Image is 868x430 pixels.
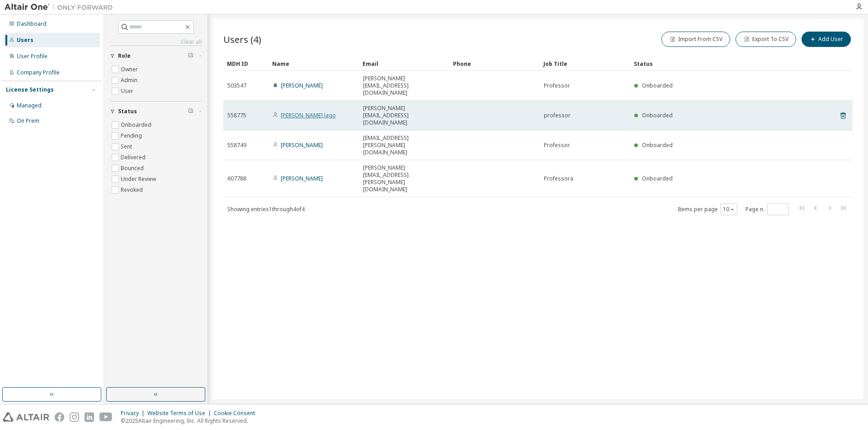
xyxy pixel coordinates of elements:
[147,410,214,417] div: Website Terms of Use
[17,53,47,60] div: User Profile
[70,412,79,422] img: instagram.svg
[453,56,536,71] div: Phone
[17,117,39,125] div: On Prem
[188,52,193,60] span: Clear filter
[227,82,246,89] span: 503547
[661,32,730,47] button: Import From CSV
[17,37,33,44] div: Users
[227,205,305,213] span: Showing entries 1 through 4 of 4
[110,38,202,46] a: Clear all
[363,75,445,97] span: [PERSON_NAME][EMAIL_ADDRESS][DOMAIN_NAME]
[17,102,42,109] div: Managed
[214,410,260,417] div: Cookie Consent
[543,56,627,71] div: Job Title
[544,82,570,89] span: Professor
[363,134,445,156] span: [EMAIL_ADDRESS][PERSON_NAME][DOMAIN_NAME]
[227,175,246,182] span: 607788
[121,130,144,141] label: Pending
[6,86,54,93] div: License Settings
[544,112,571,119] span: professor
[121,163,146,174] label: Bounced
[17,20,47,28] div: Dashboard
[363,105,445,126] span: [PERSON_NAME][EMAIL_ADDRESS][DOMAIN_NAME]
[118,108,137,115] span: Status
[110,46,202,66] button: Role
[227,142,246,149] span: 558749
[110,102,202,121] button: Status
[121,141,134,152] label: Sent
[642,141,673,149] span: Onboarded
[281,175,323,182] a: [PERSON_NAME]
[678,203,737,215] span: Items per page
[121,75,139,86] label: Admin
[363,56,446,71] div: Email
[227,56,265,71] div: MDH ID
[642,82,673,89] span: Onboarded
[227,112,246,119] span: 558775
[121,86,135,97] label: User
[272,56,355,71] div: Name
[85,412,94,422] img: linkedin.svg
[634,56,806,71] div: Status
[642,111,673,119] span: Onboarded
[544,142,570,149] span: Professor
[736,32,796,47] button: Export To CSV
[121,410,147,417] div: Privacy
[223,33,261,46] span: Users (4)
[121,185,145,195] label: Revoked
[118,52,131,60] span: Role
[121,152,147,163] label: Delivered
[363,164,445,193] span: [PERSON_NAME][EMAIL_ADDRESS][PERSON_NAME][DOMAIN_NAME]
[642,175,673,182] span: Onboarded
[3,412,49,422] img: altair_logo.svg
[99,412,113,422] img: youtube.svg
[723,206,735,213] button: 10
[121,64,140,75] label: Owner
[281,111,336,119] a: [PERSON_NAME] lago
[281,82,323,89] a: [PERSON_NAME]
[188,108,193,115] span: Clear filter
[121,174,158,185] label: Under Review
[745,203,789,215] span: Page n.
[5,3,118,12] img: Altair One
[281,141,323,149] a: [PERSON_NAME]
[121,417,260,425] p: © 2025 Altair Engineering, Inc. All Rights Reserved.
[544,175,573,182] span: Professora
[55,412,64,422] img: facebook.svg
[802,32,851,47] button: Add User
[121,120,153,130] label: Onboarded
[17,69,60,76] div: Company Profile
